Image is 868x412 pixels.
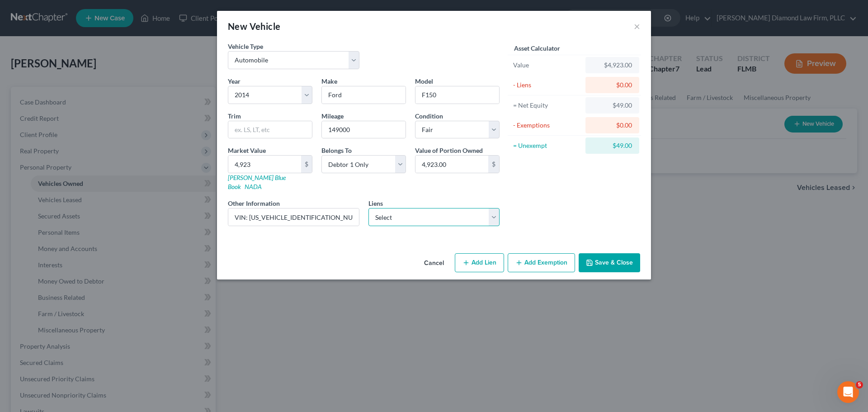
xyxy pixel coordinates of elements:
[593,101,632,110] div: $49.00
[228,174,286,190] a: [PERSON_NAME] Blue Book
[513,61,581,70] div: Value
[593,81,632,90] div: $0.00
[593,121,632,130] div: $0.00
[593,61,632,70] div: $4,923.00
[856,381,863,388] span: 5
[228,121,312,138] input: ex. LS, LT, etc
[514,43,560,53] label: Asset Calculator
[368,199,383,208] label: Liens
[513,101,581,110] div: = Net Equity
[245,183,262,190] a: NADA
[417,254,451,272] button: Cancel
[488,156,499,173] div: $
[228,199,280,208] label: Other Information
[513,81,581,90] div: - Liens
[837,381,859,403] iframe: Intercom live chat
[634,21,640,32] button: ×
[415,111,443,121] label: Condition
[321,147,352,154] span: Belongs To
[228,42,263,51] label: Vehicle Type
[321,111,344,121] label: Mileage
[415,76,433,86] label: Model
[513,141,581,150] div: = Unexempt
[513,121,581,130] div: - Exemptions
[593,141,632,150] div: $49.00
[228,146,266,155] label: Market Value
[415,86,499,104] input: ex. Altima
[301,156,312,173] div: $
[228,111,241,121] label: Trim
[415,146,483,155] label: Value of Portion Owned
[228,76,241,86] label: Year
[322,86,406,104] input: ex. Nissan
[228,20,280,33] div: New Vehicle
[228,156,301,173] input: 0.00
[228,208,359,226] input: (optional)
[455,253,504,272] button: Add Lien
[415,156,488,173] input: 0.00
[321,77,337,85] span: Make
[508,253,575,272] button: Add Exemption
[322,121,406,138] input: --
[579,253,640,272] button: Save & Close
